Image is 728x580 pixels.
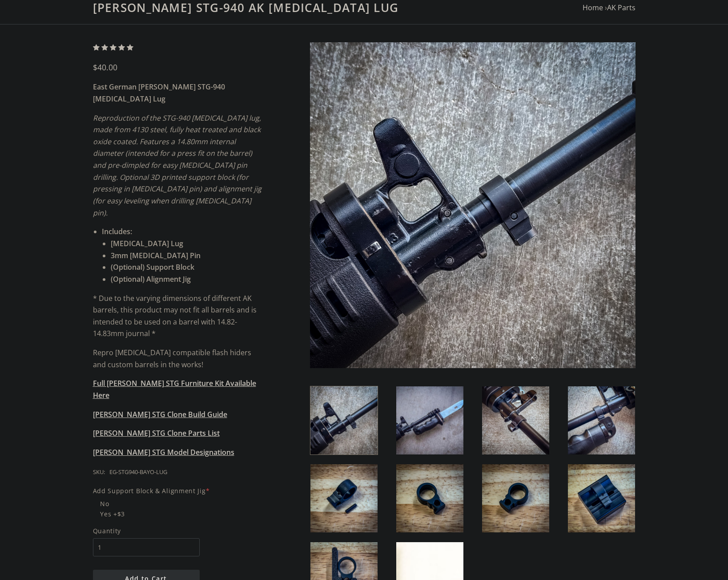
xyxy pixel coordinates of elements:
[93,347,263,370] p: Repro [MEDICAL_DATA] compatible flash hiders and custom barrels in the works!
[111,251,201,260] strong: 3mm [MEDICAL_DATA] Pin
[482,386,549,454] img: Wieger STG-940 AK Bayonet Lug
[93,62,117,73] span: $40.00
[93,410,227,419] a: [PERSON_NAME] STG Clone Build Guide
[396,386,463,454] img: Wieger STG-940 AK Bayonet Lug
[568,386,635,454] img: Wieger STG-940 AK Bayonet Lug
[102,227,132,236] strong: Includes:
[482,464,549,532] img: Wieger STG-940 AK Bayonet Lug
[93,538,200,556] input: Quantity
[396,464,463,532] img: Wieger STG-940 AK Bayonet Lug
[93,113,261,182] em: Reproduction of the STG-940 [MEDICAL_DATA] lug, made from 4130 steel, fully heat treated and blac...
[583,3,603,12] a: Home
[93,526,200,536] span: Quantity
[93,509,263,519] span: Yes +$3
[111,262,194,272] strong: (Optional) Support Block
[93,378,256,400] a: Full [PERSON_NAME] STG Furniture Kit Available Here
[607,3,635,12] a: AK Parts
[93,467,105,477] div: SKU:
[93,172,261,218] em: . Optional 3D printed support block (for pressing in [MEDICAL_DATA] pin) and alignment jig (for e...
[93,292,263,340] p: * Due to the varying dimensions of different AK barrels, this product may not fit all barrels and...
[605,2,635,14] li: ›
[93,486,263,496] div: Add Support Block & Alignment Jig
[93,499,263,509] span: No
[93,447,234,457] a: [PERSON_NAME] STG Model Designations
[568,464,635,532] img: Wieger STG-940 AK Bayonet Lug
[111,239,183,248] strong: [MEDICAL_DATA] Lug
[93,82,225,104] strong: East German [PERSON_NAME] STG-940 [MEDICAL_DATA] Lug
[111,274,191,284] strong: (Optional) Alignment Jig
[93,428,220,438] a: [PERSON_NAME] STG Clone Parts List
[93,0,635,15] h1: [PERSON_NAME] STG-940 AK [MEDICAL_DATA] Lug
[109,467,167,477] div: EG-STG940-BAYO-LUG
[310,386,378,454] img: Wieger STG-940 AK Bayonet Lug
[310,42,635,368] img: Wieger STG-940 AK Bayonet Lug
[310,464,378,532] img: Wieger STG-940 AK Bayonet Lug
